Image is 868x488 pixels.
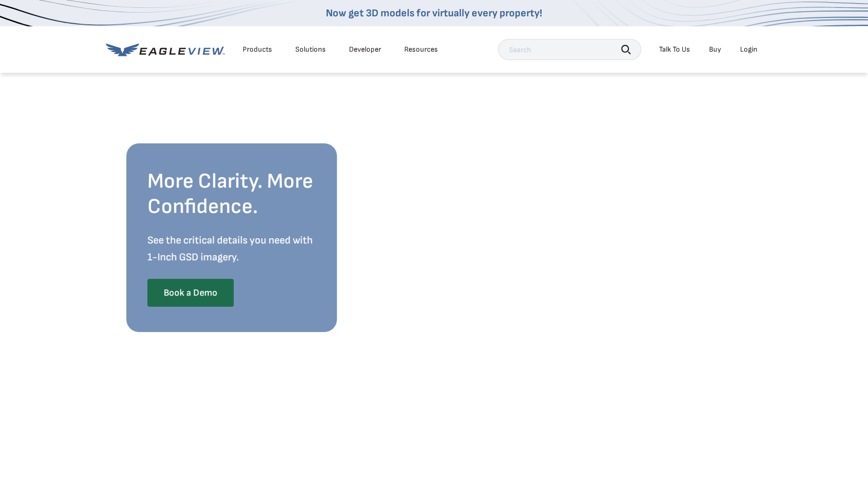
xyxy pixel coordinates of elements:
input: Search [498,39,641,60]
p: See the critical details you need with 1-Inch GSD imagery. [147,232,316,266]
a: Buy [709,45,721,54]
a: Now get 3D models for virtually every property! [326,7,542,19]
div: Resources [404,45,438,54]
div: Talk To Us [659,45,690,54]
h2: More Clarity. More Confidence. [147,169,316,219]
a: Developer [349,45,381,54]
div: Login [740,45,757,54]
a: Book a Demo [147,279,234,307]
div: Solutions [295,45,326,54]
div: Products [243,45,272,54]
